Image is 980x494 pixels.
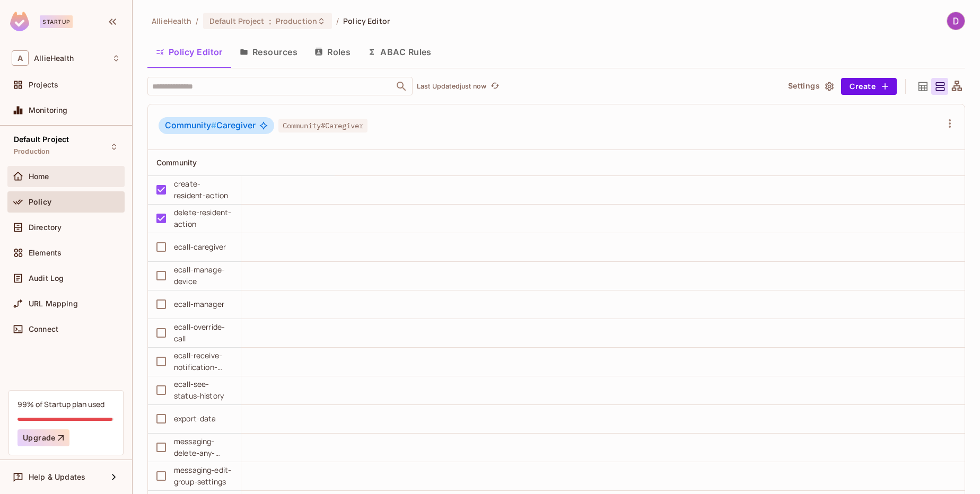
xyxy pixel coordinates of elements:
li: / [196,16,198,26]
span: : [268,17,272,25]
button: Resources [231,39,306,65]
div: ecall-receive-notification-higher-than-level-2-only [174,350,232,373]
span: Projects [29,81,58,89]
span: A [12,50,29,66]
li: / [336,16,339,26]
div: ecall-manager [174,298,224,310]
span: Audit Log [29,274,64,283]
div: ecall-manage-device [174,264,232,287]
span: refresh [491,81,500,92]
span: Policy Editor [343,16,390,26]
span: Monitoring [29,106,68,114]
span: Default Project [14,135,69,144]
button: refresh [488,80,501,93]
span: Production [14,147,50,156]
div: ecall-caregiver [174,241,226,253]
p: Last Updated just now [417,82,486,91]
span: Caregiver [165,120,256,131]
span: Home [29,172,49,181]
span: Policy [29,198,51,206]
span: Community [165,120,216,130]
div: delete-resident-action [174,207,232,230]
img: SReyMgAAAABJRU5ErkJggg== [10,12,29,31]
button: Create [841,78,897,95]
span: the active workspace [152,16,191,26]
div: 99% of Startup plan used [17,399,104,409]
span: Community [156,158,197,167]
span: Directory [29,223,62,232]
span: Workspace: AllieHealth [34,54,74,63]
button: Settings [784,78,837,95]
span: Elements [29,249,62,257]
span: Default Project [209,16,265,26]
button: Policy Editor [147,39,231,65]
div: messaging-edit-group-settings [174,464,232,488]
div: ecall-override-call [174,321,232,345]
span: Connect [29,325,58,333]
button: Upgrade [17,429,69,446]
span: Community#Caregiver [278,119,367,133]
div: Startup [40,15,73,28]
button: ABAC Rules [359,39,440,65]
div: messaging-delete-any-message [174,436,232,459]
div: create-resident-action [174,178,232,201]
img: Diego Souza [947,12,965,30]
button: Open [394,79,409,94]
div: ecall-see-status-history [174,378,232,402]
span: # [211,120,216,130]
span: URL Mapping [29,299,78,308]
span: Click to refresh data [486,80,501,93]
button: Roles [306,39,359,65]
div: export-data [174,413,216,425]
span: Production [276,16,317,26]
span: Help & Updates [29,473,85,481]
